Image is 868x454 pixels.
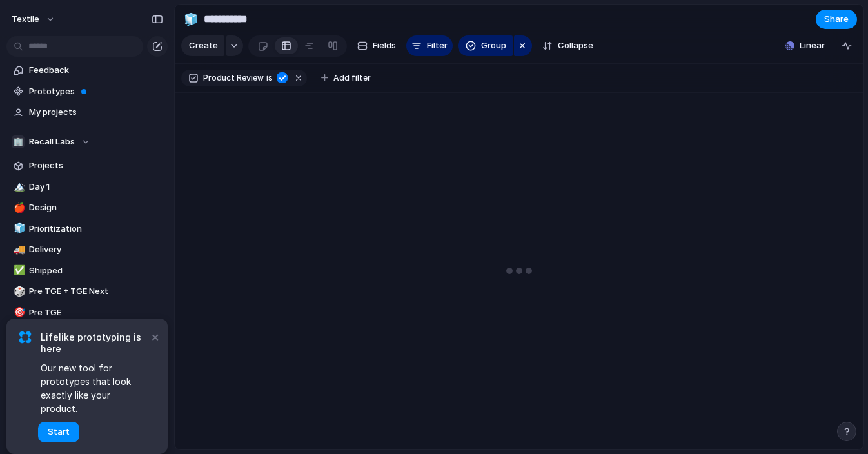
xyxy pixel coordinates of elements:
span: Projects [29,159,163,172]
span: Prioritization [29,222,163,235]
div: 🎯 [14,305,23,320]
button: Fields [352,35,401,56]
div: 🧊 [14,221,23,236]
span: Day 1 [29,181,163,193]
button: 🧊 [12,222,25,235]
div: 🏢 [12,135,25,148]
a: 🎯Pre TGE [6,303,168,322]
span: Linear [800,39,825,52]
a: My projects [6,103,168,122]
button: Collapse [537,35,598,56]
span: Shipped [29,264,163,277]
a: Prototypes [6,82,168,101]
button: Start [38,422,79,442]
button: 🏔️ [12,181,25,193]
span: Textile [12,13,39,26]
button: Create [181,35,224,56]
button: 🚚 [12,243,25,256]
span: Lifelike prototyping is here [41,331,148,355]
span: Pre TGE [29,306,163,319]
span: Start [48,426,70,439]
span: Pre TGE + TGE Next [29,285,163,298]
a: Feedback [6,61,168,80]
a: 🎲Pre TGE + TGE Next [6,282,168,301]
div: 🎲 [14,284,23,299]
a: Projects [6,156,168,175]
a: 🧊Prioritization [6,219,168,239]
a: 🏔️Day 1 [6,177,168,197]
div: 🏔️ [14,179,23,194]
span: Feedback [29,64,163,77]
span: Share [824,13,849,26]
span: is [266,72,273,84]
button: Textile [6,9,62,30]
span: Filter [427,39,448,52]
button: 🏢Recall Labs [6,132,168,152]
button: Add filter [313,69,379,87]
span: Collapse [558,39,593,52]
a: ✅Shipped [6,261,168,281]
button: Group [458,35,513,56]
div: 🍎 [14,201,23,215]
span: Design [29,201,163,214]
span: Group [481,39,506,52]
button: is [264,71,275,85]
button: Filter [406,35,453,56]
a: 🍎Design [6,198,168,217]
div: ✅ [14,263,23,278]
button: Linear [780,36,830,55]
button: ✅ [12,264,25,277]
span: Our new tool for prototypes that look exactly like your product. [41,361,148,415]
span: My projects [29,106,163,119]
span: Create [189,39,218,52]
button: 🎲 [12,285,25,298]
div: 🚚 [14,242,23,257]
span: Prototypes [29,85,163,98]
span: Fields [373,39,396,52]
button: 🎯 [12,306,25,319]
button: 🍎 [12,201,25,214]
button: Dismiss [147,329,163,344]
span: Product Review [203,72,264,84]
div: 🧊 [184,10,198,28]
span: Recall Labs [29,135,75,148]
a: 🚚Delivery [6,240,168,259]
span: Delivery [29,243,163,256]
span: Add filter [333,72,371,84]
button: 🧊 [181,9,201,30]
button: Share [816,10,857,29]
